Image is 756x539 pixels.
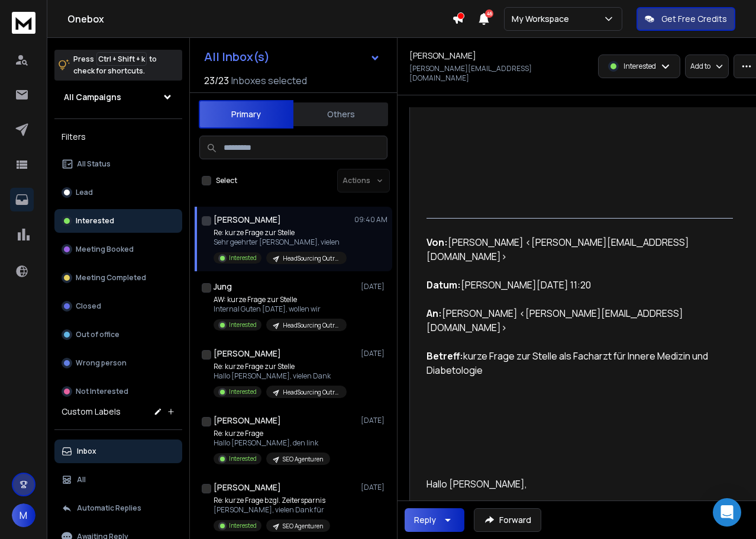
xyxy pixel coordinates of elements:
p: Meeting Booked [76,245,134,254]
h3: Filters [54,129,182,145]
button: Lead [54,181,182,204]
button: Out of office [54,323,182,346]
p: Interested [623,62,656,71]
p: [PERSON_NAME], vielen Dank für [214,505,330,515]
p: Closed [76,301,101,311]
button: Automatic Replies [54,496,182,520]
p: All [77,475,86,485]
p: Re: kurze Frage zur Stelle [214,228,347,238]
p: Re: kurze Frage [214,429,330,438]
p: Not Interested [76,387,128,396]
p: [DATE] [361,483,387,492]
p: Interested [229,454,257,463]
button: Meeting Booked [54,238,182,261]
p: [DATE] [361,349,387,358]
p: Meeting Completed [76,273,146,283]
button: M [12,503,35,527]
p: Out of office [76,330,119,339]
button: Get Free Credits [637,7,735,31]
button: Interested [54,209,182,233]
button: Not Interested [54,380,182,403]
p: Press to check for shortcuts. [73,53,157,77]
h3: Custom Labels [62,406,121,418]
button: Reply [405,508,464,532]
p: Interested [229,521,257,530]
p: Re: kurze Frage zur Stelle [214,362,347,371]
h1: [PERSON_NAME] [409,50,476,62]
p: Lead [76,188,93,197]
p: SEO Agenturen [283,522,323,531]
b: An: [427,307,442,320]
h3: Inboxes selected [231,73,307,88]
button: Closed [54,294,182,318]
span: [PERSON_NAME] <[PERSON_NAME][EMAIL_ADDRESS][DOMAIN_NAME]> [PERSON_NAME][DATE] 11:20 [PERSON_NAME]... [427,236,710,377]
p: 09:40 AM [354,215,387,224]
p: [DATE] [361,282,387,291]
h1: All Inbox(s) [204,51,270,63]
h1: Jung [214,281,232,293]
p: Interested [76,216,114,226]
h1: [PERSON_NAME] [214,214,281,226]
p: [PERSON_NAME][EMAIL_ADDRESS][DOMAIN_NAME] [409,64,581,83]
p: Inbox [77,447,96,456]
button: Others [293,101,388,127]
p: Interested [229,254,257,262]
p: Add to [690,62,710,71]
button: Inbox [54,439,182,463]
p: All Status [77,159,111,169]
p: HeadSourcing Outreach erste Kampagne [283,321,340,330]
span: 46 [485,9,493,18]
p: Interested [229,320,257,329]
p: AW: kurze Frage zur Stelle [214,295,347,304]
p: Get Free Credits [661,13,727,25]
span: Von: [427,236,448,249]
p: Wrong person [76,358,127,368]
p: SEO Agenturen [283,455,323,464]
p: Internal Guten [DATE], wollen wir [214,304,347,314]
h1: All Campaigns [64,91,121,103]
p: Hallo [PERSON_NAME], [427,477,733,491]
button: Meeting Completed [54,266,182,290]
button: Forward [474,508,541,532]
div: Open Intercom Messenger [713,498,741,527]
b: Datum: [427,278,461,291]
p: Automatic Replies [77,503,141,513]
p: Hallo [PERSON_NAME], den link [214,438,330,448]
span: 23 / 23 [204,73,229,88]
button: Wrong person [54,351,182,375]
h1: [PERSON_NAME] [214,348,281,360]
button: All [54,468,182,492]
p: Interested [229,387,257,396]
p: HeadSourcing Outreach erste Kampagne [283,388,340,397]
img: logo [12,12,35,34]
button: All Inbox(s) [195,45,390,69]
p: Hallo [PERSON_NAME], vielen Dank [214,371,347,381]
p: [DATE] [361,416,387,425]
h1: Onebox [67,12,452,26]
h1: [PERSON_NAME] [214,415,281,426]
h1: [PERSON_NAME] [214,482,281,493]
b: Betreff: [427,349,463,362]
p: Re: kurze Frage bzgl. Zeitersparnis [214,496,330,505]
p: HeadSourcing Outreach erste Kampagne [283,254,340,263]
button: All Campaigns [54,85,182,109]
button: All Status [54,152,182,176]
button: Primary [199,100,293,129]
div: Reply [414,514,436,526]
p: My Workspace [512,13,574,25]
p: Sehr geehrter [PERSON_NAME], vielen [214,238,347,247]
span: Ctrl + Shift + k [96,52,147,66]
label: Select [216,176,237,185]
